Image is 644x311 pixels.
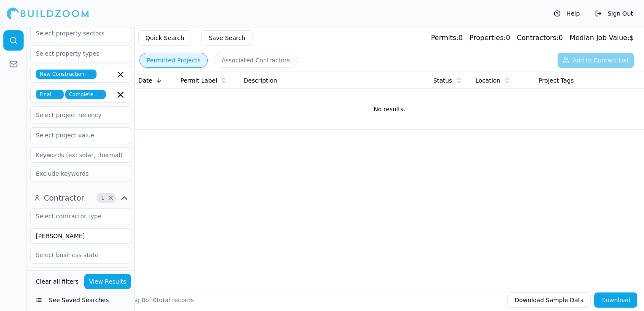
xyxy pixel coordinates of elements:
button: Download [594,292,637,308]
span: Contractor [44,192,84,204]
div: $ [569,33,634,43]
span: 0 [153,297,157,303]
input: Select typical contract value [31,268,120,283]
div: Showing of total records [115,296,194,304]
input: Select project value [31,128,120,143]
span: Complete [65,90,106,99]
span: 1 [99,194,107,202]
span: Description [244,76,277,85]
input: Select contractor type [31,209,120,224]
input: Select property types [31,46,120,61]
span: New Construction [36,70,97,79]
input: Exclude keywords [30,166,131,181]
button: See Saved Searches [30,292,131,308]
button: View Results [84,274,131,289]
button: Save Search [201,30,252,46]
span: Final [36,90,64,99]
span: Properties: [470,34,506,42]
span: Date [138,76,152,85]
input: Select business state [31,247,120,263]
span: Status [433,76,452,85]
span: Clear Contractor filters [107,196,114,200]
span: Project Tags [539,76,574,85]
button: Quick Search [138,30,191,46]
input: Business name [30,228,131,244]
div: 0 [431,33,462,43]
div: 0 [517,33,563,43]
span: Location [475,76,500,85]
span: Permits: [431,34,458,42]
div: 0 [470,33,510,43]
span: Median Job Value: [569,34,629,42]
button: Download Sample Data [507,292,591,308]
button: Associated Contractors [215,53,297,68]
button: Sign Out [591,7,637,20]
input: Select property sectors [31,26,120,41]
span: Permit Label [180,76,217,85]
button: Permitted Projects [140,53,208,68]
td: No results. [135,89,644,129]
button: Help [550,7,584,20]
span: 0 [142,297,145,303]
input: Keywords (ex: solar, thermal) [30,147,131,163]
button: Contractor1Clear Contractor filters [30,191,131,205]
span: Contractors: [517,34,558,42]
button: Clear all filters [34,274,81,289]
